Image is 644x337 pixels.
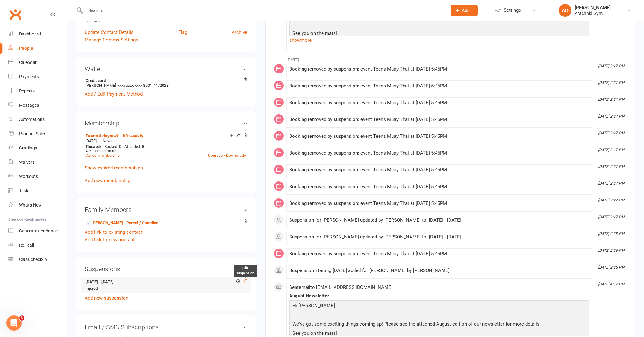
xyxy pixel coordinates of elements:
div: Calendar [19,60,37,65]
a: Automations [8,112,67,127]
div: Booking removed by suspension: event Teens Muay Thai at [DATE] 5:45PM [289,150,589,156]
li: [DATE] [274,53,627,63]
a: Gradings [8,141,67,155]
div: Roll call [19,243,34,248]
div: Product Sales [19,131,46,136]
h3: Email / SMS Subscriptions [85,324,247,331]
h3: Membership [85,120,247,127]
div: Messages [19,103,39,108]
div: Suspension starting [DATE] added for [PERSON_NAME] by [PERSON_NAME] [289,268,589,273]
span: [DATE] [86,139,97,143]
div: August Newsletter [289,293,589,299]
span: Never [103,139,112,143]
a: Archive [232,29,247,36]
iframe: Intercom live chat [6,315,22,331]
i: [DATE] 2:27 PM [598,164,624,169]
div: Edit suspension [234,265,257,277]
div: Booking removed by suspension: event Teens Muay Thai at [DATE] 5:45PM [289,100,589,105]
a: Teens 4 days/wk - DD weekly [86,133,143,138]
i: [DATE] 2:27 PM [598,80,624,85]
i: [DATE] 2:27 PM [598,215,624,219]
li: Injured [85,277,247,293]
div: Booking removed by suspension: event Teens Muay Thai at [DATE] 5:45PM [289,184,589,189]
a: Flag [178,29,187,36]
div: What's New [19,202,42,207]
div: Workouts [19,174,38,179]
div: Payments [19,74,39,79]
a: [PERSON_NAME] - Parent / Guardian [86,220,158,226]
a: Class kiosk mode [8,252,67,267]
span: 11/2028 [154,83,169,88]
div: Gradings [19,145,37,150]
a: General attendance kiosk mode [8,224,67,238]
div: Suspension for [PERSON_NAME] updated by [PERSON_NAME] to: [DATE] - [DATE] [289,234,589,240]
a: Cancel membership [86,153,120,158]
div: Arachnid Gym [575,10,611,16]
i: [DATE] 4:37 PM [598,282,624,286]
input: Search... [84,6,443,15]
a: show more [289,36,589,45]
button: Add [451,5,478,16]
div: — [84,138,247,143]
strong: [DATE] - [DATE] [86,279,244,285]
span: Settings [504,3,521,17]
a: People [8,41,67,55]
h3: Wallet [85,66,247,73]
div: Waivers [19,160,35,165]
a: Reports [8,84,67,98]
div: Booking removed by suspension: event Teens Muay Thai at [DATE] 5:45PM [289,134,589,139]
a: Messages [8,98,67,112]
a: Add new membership [85,178,130,183]
a: Add link to new contact [85,236,135,244]
i: [DATE] 2:27 PM [598,114,624,118]
span: Attended: 0 [124,144,144,149]
div: Booking removed by suspension: event Teens Muay Thai at [DATE] 5:45PM [289,83,589,89]
a: Add link to existing contact [85,228,143,236]
div: Booking removed by suspension: event Teens Muay Thai at [DATE] 5:45PM [289,251,589,257]
div: Suspension for [PERSON_NAME] updated by [PERSON_NAME] to: [DATE] - [DATE] [289,218,589,223]
a: What's New [8,198,67,212]
div: AD [559,4,571,17]
div: Booking removed by suspension: event Teens Muay Thai at [DATE] 5:45PM [289,117,589,122]
a: Calendar [8,55,67,70]
a: Update Contact Details [85,29,134,36]
div: Automations [19,117,45,122]
a: Tasks [8,184,67,198]
span: This [86,144,93,149]
p: Hi [PERSON_NAME], [291,302,588,311]
div: Reports [19,88,35,93]
div: People [19,46,33,51]
strong: Credit card [86,78,244,83]
div: [PERSON_NAME] [575,5,611,10]
a: Show expired memberships [85,165,143,171]
i: [DATE] 2:26 PM [598,265,624,270]
a: Product Sales [8,127,67,141]
i: [DATE] 2:27 PM [598,148,624,152]
a: Clubworx [8,6,23,22]
a: Upgrade / Downgrade [208,153,246,158]
i: [DATE] 2:27 PM [598,64,624,68]
i: [DATE] 2:27 PM [598,198,624,202]
a: Add / Edit Payment Method [85,90,143,98]
a: Dashboard [8,27,67,41]
h3: Family Members [85,206,247,213]
span: xxxx xxxx xxxx 8901 [118,83,152,88]
li: [PERSON_NAME] [85,77,247,89]
p: See you on the mats! [291,29,588,39]
div: Booking removed by suspension: event Teens Muay Thai at [DATE] 5:45PM [289,167,589,173]
span: Sent email to [EMAIL_ADDRESS][DOMAIN_NAME] [289,284,392,290]
div: Class check-in [19,257,47,262]
div: week [84,144,103,149]
div: Tasks [19,188,30,193]
span: 4 classes remaining [86,149,120,153]
a: Workouts [8,169,67,184]
i: [DATE] 2:27 PM [598,131,624,135]
div: Location [86,18,247,24]
i: [DATE] 2:27 PM [598,97,624,102]
p: We've got some exciting things coming up! Please see the attached August edition of our newslette... [291,320,588,329]
span: Add [462,8,470,13]
a: Waivers [8,155,67,169]
i: [DATE] 2:27 PM [598,181,624,186]
div: General attendance [19,228,58,233]
a: Roll call [8,238,67,252]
